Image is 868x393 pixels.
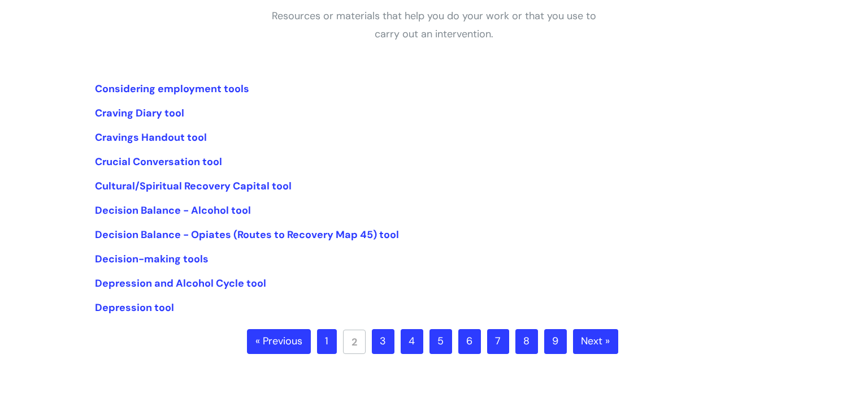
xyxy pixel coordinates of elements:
[487,329,509,354] a: 7
[515,329,538,354] a: 8
[317,329,337,354] a: 1
[429,329,452,354] a: 5
[95,155,222,169] a: Crucial Conversation tool
[95,131,207,144] a: Cravings Handout tool
[544,329,567,354] a: 9
[458,329,481,354] a: 6
[95,228,399,241] a: Decision Balance - Opiates (Routes to Recovery Map 45) tool
[95,277,266,290] a: Depression and Alcohol Cycle tool
[401,329,423,354] a: 4
[343,330,366,354] a: 2
[372,329,394,354] a: 3
[95,252,209,266] a: Decision-making tools
[573,329,618,354] a: Next »
[95,106,184,120] a: Craving Diary tool
[95,82,249,96] a: Considering employment tools
[247,329,311,354] a: « Previous
[95,301,174,314] a: Depression tool
[95,204,251,217] a: Decision Balance - Alcohol tool
[264,7,604,44] p: Resources or materials that help you do your work or that you use to carry out an intervention.
[95,179,292,193] a: Cultural/Spiritual Recovery Capital tool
